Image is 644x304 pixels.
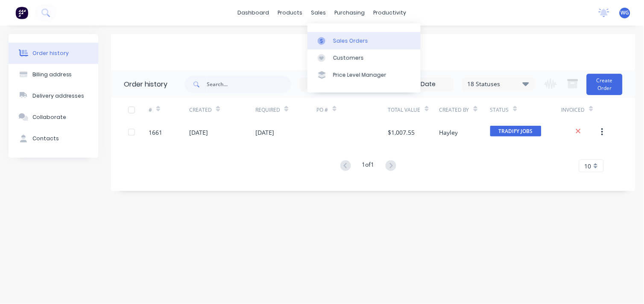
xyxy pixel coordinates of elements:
div: Sales Orders [333,37,368,45]
input: Search... [207,76,291,93]
div: Billing address [32,71,72,78]
div: PO # [317,106,328,114]
img: Factory [15,6,28,19]
div: Invoiced [562,106,585,114]
div: products [274,6,307,19]
span: 10 [585,162,591,171]
div: Created By [439,106,469,114]
div: Created By [439,98,490,122]
div: Total Value [388,106,421,114]
button: Create Order [587,74,623,95]
input: Order Date [300,78,372,91]
div: Status [490,106,509,114]
div: $1,007.55 [388,128,415,137]
button: Contacts [9,128,98,149]
div: Customers [333,54,364,62]
div: Collaborate [32,113,66,121]
div: sales [307,6,331,19]
div: [DATE] [255,128,274,137]
div: 1661 [149,128,162,137]
div: [DATE] [189,128,208,137]
button: Order history [9,43,98,64]
a: Customers [307,49,421,67]
div: Invoiced [562,98,603,122]
span: TRADIFY JOBS [490,126,542,136]
button: Billing address [9,64,98,85]
div: purchasing [331,6,369,19]
div: Created [189,98,255,122]
div: Delivery addresses [32,92,85,100]
button: Collaborate [9,107,98,128]
div: Price Level Manager [333,71,386,79]
a: Sales Orders [307,32,421,49]
div: Status [490,98,562,122]
div: 1 of 1 [362,160,375,172]
button: Delivery addresses [9,85,98,107]
div: # [149,106,152,114]
a: Price Level Manager [307,67,421,84]
div: Contacts [32,135,59,142]
div: Created [189,106,212,114]
div: Required [255,98,316,122]
a: dashboard [234,6,274,19]
div: Order history [124,79,167,90]
div: PO # [317,98,388,122]
div: Required [255,106,280,114]
div: # [149,98,190,122]
div: productivity [369,6,411,19]
div: Order history [32,49,69,57]
div: Hayley [439,128,458,137]
span: WG [621,9,629,17]
div: 18 Statuses [463,79,534,89]
div: Total Value [388,98,439,122]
